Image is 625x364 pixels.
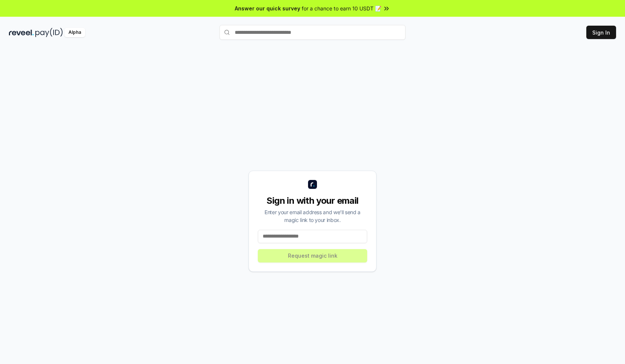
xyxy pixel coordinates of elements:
[235,4,300,12] span: Answer our quick survey
[9,28,34,37] img: reveel_dark
[258,208,367,224] div: Enter your email address and we’ll send a magic link to your inbox.
[586,26,616,39] button: Sign In
[302,4,381,12] span: for a chance to earn 10 USDT 📝
[35,28,63,37] img: pay_id
[64,28,85,37] div: Alpha
[258,195,367,207] div: Sign in with your email
[308,180,317,189] img: logo_small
